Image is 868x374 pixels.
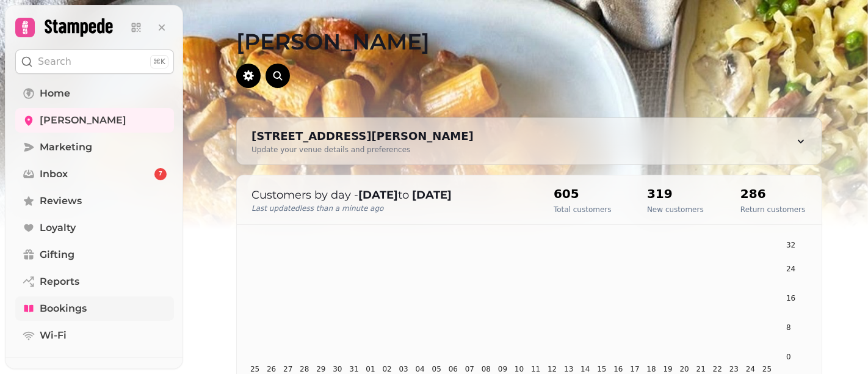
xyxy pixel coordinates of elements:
tspan: 16 [613,365,623,373]
tspan: 01 [366,365,375,373]
span: Reviews [40,194,82,208]
a: Marketing [15,135,174,159]
h2: 319 [647,185,704,202]
tspan: 17 [630,365,639,373]
p: Customers by day - to [251,186,529,204]
div: Update your venue details and preferences [251,145,474,155]
tspan: 0 [786,353,791,361]
tspan: 21 [696,365,706,373]
tspan: 25 [250,365,259,373]
tspan: 13 [564,365,573,373]
tspan: 11 [531,365,540,373]
tspan: 19 [664,365,673,373]
p: Search [38,54,71,69]
a: [PERSON_NAME] [15,108,174,133]
span: Loyalty [40,221,76,235]
tspan: 20 [680,365,689,373]
tspan: 29 [316,365,325,373]
tspan: 8 [786,323,791,332]
tspan: 08 [482,365,491,373]
tspan: 24 [746,365,755,373]
tspan: 07 [465,365,474,373]
strong: [DATE] [358,188,398,202]
tspan: 26 [267,365,276,373]
h2: 286 [740,185,805,202]
tspan: 03 [399,365,408,373]
tspan: 02 [382,365,391,373]
tspan: 05 [432,365,441,373]
tspan: 16 [786,294,795,302]
tspan: 09 [498,365,507,373]
tspan: 14 [580,365,590,373]
button: Search⌘K [15,50,174,74]
tspan: 27 [283,365,292,373]
tspan: 23 [729,365,739,373]
tspan: 18 [646,365,656,373]
span: Marketing [40,140,92,155]
tspan: 32 [786,241,795,249]
tspan: 22 [713,365,722,373]
tspan: 30 [333,365,342,373]
tspan: 25 [762,365,772,373]
a: Reviews [15,189,174,213]
a: Loyalty [15,216,174,240]
div: [STREET_ADDRESS][PERSON_NAME] [251,128,474,145]
tspan: 28 [300,365,309,373]
a: Gifting [15,243,174,267]
span: [PERSON_NAME] [40,113,126,128]
tspan: 24 [786,265,795,273]
tspan: 12 [548,365,557,373]
a: Home [15,81,174,106]
tspan: 06 [449,365,458,373]
div: ⌘K [150,55,168,68]
a: Inbox7 [15,162,174,186]
span: Wi-Fi [40,328,67,343]
tspan: 04 [416,365,425,373]
span: Bookings [40,301,87,316]
span: Inbox [40,167,68,182]
span: Reports [40,274,79,289]
span: Home [40,86,70,101]
p: Return customers [740,205,805,215]
p: Total customers [554,205,612,215]
p: Last updated less than a minute ago [251,204,529,213]
a: Wi-Fi [15,323,174,348]
span: Gifting [40,248,74,262]
tspan: 10 [515,365,524,373]
a: Reports [15,269,174,294]
tspan: 31 [349,365,358,373]
tspan: 15 [597,365,606,373]
p: New customers [647,205,704,215]
h2: 605 [554,185,612,202]
a: Bookings [15,296,174,321]
span: 7 [159,170,162,178]
strong: [DATE] [412,188,452,202]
